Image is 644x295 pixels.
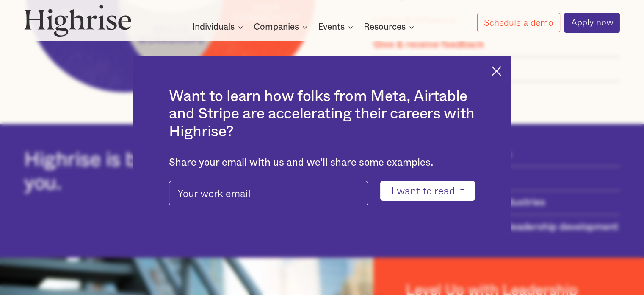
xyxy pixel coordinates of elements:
div: Events [318,22,345,32]
div: Events [318,22,356,32]
div: Individuals [192,22,246,32]
input: I want to read it [380,181,475,201]
div: Resources [364,22,417,32]
input: Your work email [169,181,368,205]
div: Resources [364,22,406,32]
div: Companies [254,22,310,32]
a: Apply now [564,13,620,33]
img: Highrise logo [24,4,132,37]
div: Companies [254,22,299,32]
div: Share your email with us and we'll share some examples. [169,157,475,169]
img: Cross icon [492,66,501,76]
div: Individuals [192,22,235,32]
h2: Want to learn how folks from Meta, Airtable and Stripe are accelerating their careers with Highrise? [169,88,475,140]
a: Schedule a demo [477,13,560,32]
form: pop-up-modal-form [169,181,475,201]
